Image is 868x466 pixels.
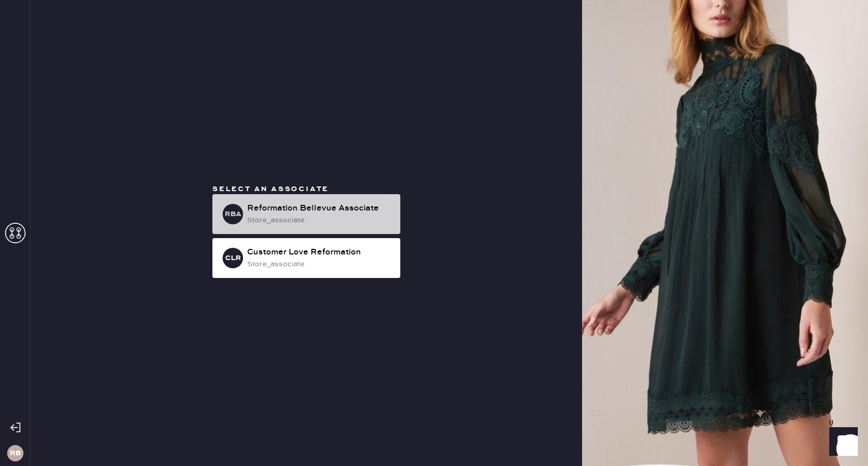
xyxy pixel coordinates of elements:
[819,420,863,464] iframe: Front Chat
[10,450,21,457] h3: RB
[247,215,392,226] div: store_associate
[247,259,392,270] div: store_associate
[247,246,392,259] div: Customer Love Reformation
[225,211,242,218] h3: RBA
[212,184,329,194] span: Select an associate
[225,254,241,262] h3: CLR
[247,202,392,215] div: Reformation Bellevue Associate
